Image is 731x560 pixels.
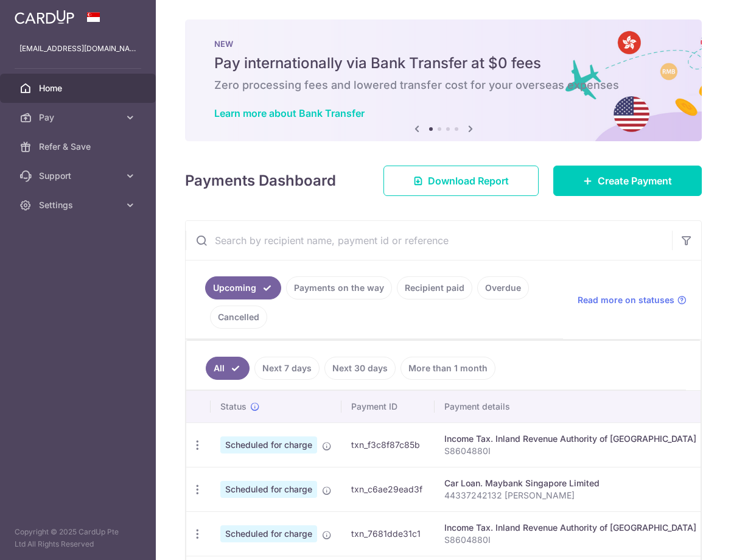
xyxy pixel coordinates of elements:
[15,10,74,24] img: CardUp
[444,433,696,445] div: Income Tax. Inland Revenue Authority of [GEOGRAPHIC_DATA]
[598,173,672,188] span: Create Payment
[214,107,365,119] a: Learn more about Bank Transfer
[220,481,317,498] span: Scheduled for charge
[210,306,267,329] a: Cancelled
[39,82,119,94] span: Home
[444,445,696,457] p: S8604880I
[39,111,119,124] span: Pay
[578,294,674,306] span: Read more on statuses
[39,199,119,211] span: Settings
[220,525,317,542] span: Scheduled for charge
[185,170,336,192] h4: Payments Dashboard
[428,173,509,188] span: Download Report
[444,534,696,546] p: S8604880I
[220,401,247,413] span: Status
[19,43,136,55] p: [EMAIL_ADDRESS][DOMAIN_NAME]
[214,54,673,73] h5: Pay internationally via Bank Transfer at $0 fees
[39,170,119,182] span: Support
[435,391,706,422] th: Payment details
[254,357,320,380] a: Next 7 days
[444,489,696,502] p: 44337242132 [PERSON_NAME]
[214,39,673,49] p: NEW
[444,522,696,534] div: Income Tax. Inland Revenue Authority of [GEOGRAPHIC_DATA]
[397,276,472,299] a: Recipient paid
[341,511,435,556] td: txn_7681dde31c1
[553,166,702,196] a: Create Payment
[477,276,529,299] a: Overdue
[206,357,250,380] a: All
[400,357,495,380] a: More than 1 month
[341,422,435,467] td: txn_f3c8f87c85b
[220,436,317,453] span: Scheduled for charge
[185,19,702,141] img: Bank transfer banner
[286,276,392,299] a: Payments on the way
[186,221,672,260] input: Search by recipient name, payment id or reference
[578,294,687,306] a: Read more on statuses
[324,357,396,380] a: Next 30 days
[214,78,673,93] h6: Zero processing fees and lowered transfer cost for your overseas expenses
[341,391,435,422] th: Payment ID
[341,467,435,511] td: txn_c6ae29ead3f
[39,141,119,153] span: Refer & Save
[383,166,539,196] a: Download Report
[444,477,696,489] div: Car Loan. Maybank Singapore Limited
[205,276,281,299] a: Upcoming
